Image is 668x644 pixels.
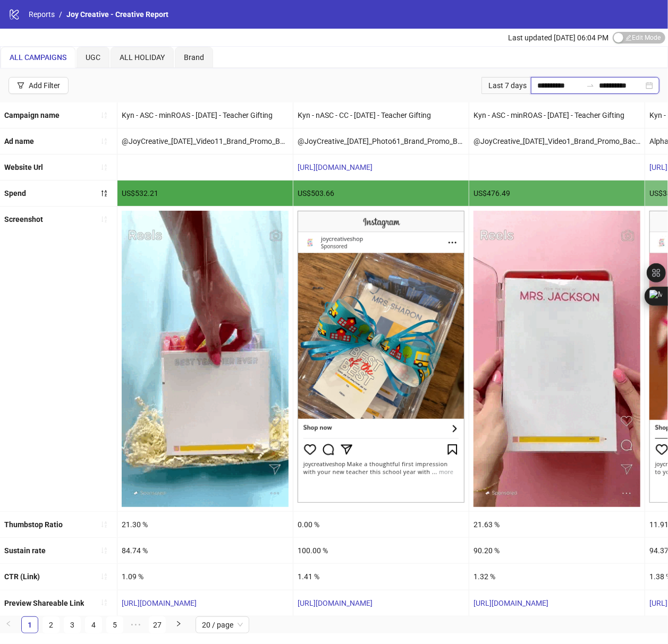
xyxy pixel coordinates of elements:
a: [URL][DOMAIN_NAME] [122,599,197,607]
div: 1.41 % [293,564,469,589]
b: Ad name [4,137,34,145]
button: right [170,616,187,633]
div: 21.30 % [117,512,293,537]
a: 5 [107,617,123,633]
a: [URL][DOMAIN_NAME] [473,599,548,607]
b: Screenshot [4,215,43,224]
div: @JoyCreative_[DATE]_Photo61_Brand_Promo_Back2SchoolTchGifts_JoyCreative_1x1 [293,128,469,154]
a: [URL][DOMAIN_NAME] [298,599,373,607]
button: Add Filter [9,77,69,94]
div: US$532.21 [117,181,293,206]
span: Brand [184,53,204,62]
span: ••• [128,616,145,633]
div: US$476.49 [469,181,645,206]
b: Thumbstop Ratio [4,520,63,529]
span: sort-ascending [100,138,108,145]
div: Page Size [196,616,249,633]
div: US$503.66 [293,181,469,206]
div: Kyn - nASC - CC - [DATE] - Teacher Gifting [293,102,469,128]
b: Website Url [4,163,43,171]
span: filter [17,82,24,89]
div: @JoyCreative_[DATE]_Video1_Brand_Promo_Back2SchoolTchGifts_JoyCreative_9x16 [469,128,645,154]
span: sort-ascending [100,573,108,580]
li: 2 [43,616,60,633]
span: Last updated [DATE] 06:04 PM [508,33,608,42]
li: Next Page [170,616,187,633]
div: Add Filter [29,81,60,90]
b: Campaign name [4,111,60,119]
span: sort-ascending [100,216,108,223]
span: swap-right [586,81,595,90]
b: CTR (Link) [4,572,40,581]
a: 3 [64,617,80,633]
b: Sustain rate [4,546,46,555]
a: Reports [27,8,57,20]
span: UGC [86,53,100,62]
div: Last 7 days [481,77,531,94]
span: ALL CAMPAIGNS [10,53,66,62]
span: Joy Creative - Creative Report [66,10,168,19]
span: sort-ascending [100,164,108,171]
div: 84.74 % [117,538,293,563]
div: Kyn - ASC - minROAS - [DATE] - Teacher Gifting [469,102,645,128]
div: 1.09 % [117,564,293,589]
li: 27 [149,616,166,633]
a: 2 [43,617,59,633]
div: 1.32 % [469,564,645,589]
div: @JoyCreative_[DATE]_Video11_Brand_Promo_Back2SchoolTchGifts_JoyCreative_9x16 [117,128,293,154]
div: 0.00 % [293,512,469,537]
li: Next 5 Pages [128,616,145,633]
a: 1 [22,617,38,633]
span: sort-ascending [100,111,108,119]
a: 27 [149,617,165,633]
span: 20 / page [202,617,243,633]
div: 21.63 % [469,512,645,537]
li: 4 [85,616,102,633]
b: Spend [4,189,26,198]
span: sort-descending [100,190,108,197]
a: 4 [86,617,102,633]
a: [URL][DOMAIN_NAME] [298,163,373,171]
img: Screenshot 120231956958500706 [473,211,640,507]
li: / [59,8,62,20]
img: Screenshot 120232942109680706 [298,211,464,503]
div: 90.20 % [469,538,645,563]
b: Preview Shareable Link [4,599,84,607]
li: 5 [106,616,123,633]
span: ALL HOLIDAY [120,53,165,62]
div: 100.00 % [293,538,469,563]
img: Screenshot 120231956966390706 [122,211,289,507]
li: 3 [64,616,81,633]
span: to [586,81,595,90]
span: left [5,621,12,627]
span: sort-ascending [100,599,108,606]
li: 1 [21,616,38,633]
div: Kyn - ASC - minROAS - [DATE] - Teacher Gifting [117,102,293,128]
span: sort-ascending [100,547,108,554]
span: right [175,621,182,627]
span: sort-ascending [100,521,108,528]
